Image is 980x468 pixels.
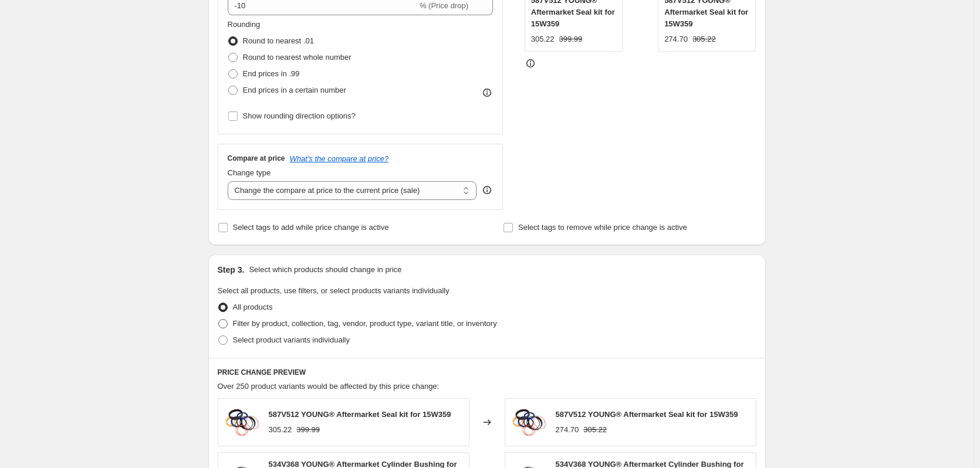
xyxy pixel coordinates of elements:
strike: 305.22 [583,424,607,436]
span: Round to nearest whole number [243,53,352,62]
strike: 305.22 [692,33,716,45]
span: Round to nearest .01 [243,36,314,45]
img: 587v512-young-aftermarket-seal-kit-for-15w359-726756_80x.jpg [224,405,259,440]
span: Show rounding direction options? [243,111,356,120]
span: Select tags to add while price change is active [233,223,389,232]
p: Select which products should change in price [249,264,401,276]
span: All products [233,303,273,311]
div: 274.70 [664,33,688,45]
div: 305.22 [531,33,555,45]
span: Change type [228,168,271,177]
span: Filter by product, collection, tag, vendor, product type, variant title, or inventory [233,319,497,328]
button: What's the compare at price? [290,154,389,163]
strike: 399.99 [296,424,320,436]
div: 305.22 [269,424,292,436]
div: 274.70 [556,424,579,436]
span: Over 250 product variants would be affected by this price change: [218,382,440,391]
h2: Step 3. [218,264,245,276]
span: End prices in .99 [243,69,300,78]
strike: 399.99 [559,33,583,45]
span: 587V512 YOUNG® Aftermarket Seal kit for 15W359 [556,410,738,419]
span: Select product variants individually [233,335,350,344]
span: End prices in a certain number [243,86,346,94]
img: 587v512-young-aftermarket-seal-kit-for-15w359-726756_80x.jpg [511,405,546,440]
span: Select tags to remove while price change is active [518,223,687,232]
span: Rounding [228,20,261,29]
h6: PRICE CHANGE PREVIEW [218,368,756,377]
span: % (Price drop) [420,1,468,10]
h3: Compare at price [228,154,285,163]
span: Select all products, use filters, or select products variants individually [218,286,450,295]
span: 587V512 YOUNG® Aftermarket Seal kit for 15W359 [269,410,451,419]
div: help [481,184,493,196]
